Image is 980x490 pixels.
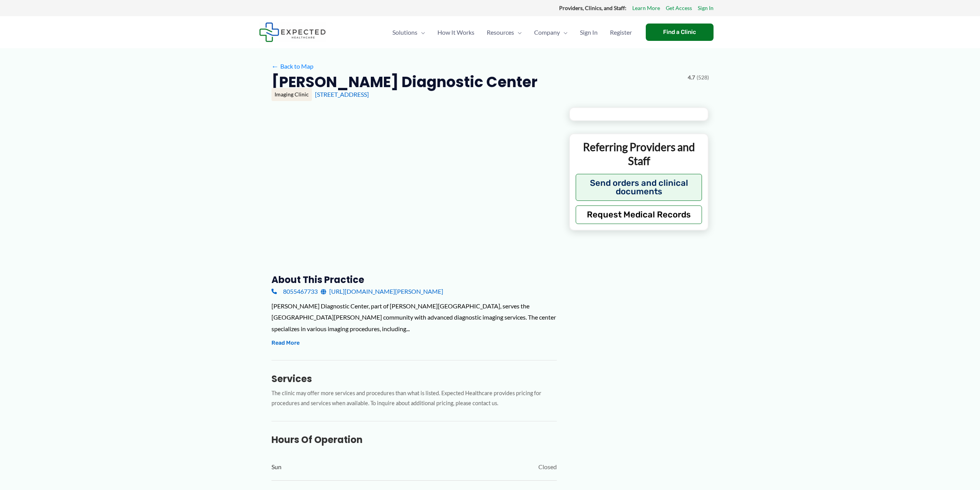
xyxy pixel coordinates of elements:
nav: Primary Site Navigation [386,19,638,46]
a: 8055467733 [271,286,318,297]
a: Get Access [666,3,692,13]
button: Request Medical Records [576,205,702,224]
span: Solutions [392,19,417,46]
h2: [PERSON_NAME] Diagnostic Center [271,72,538,91]
span: 4.7 [688,72,695,83]
strong: Providers, Clinics, and Staff: [559,5,627,11]
span: Menu Toggle [417,19,425,46]
a: [STREET_ADDRESS] [315,91,369,98]
div: [PERSON_NAME] Diagnostic Center, part of [PERSON_NAME][GEOGRAPHIC_DATA], serves the [GEOGRAPHIC_D... [271,300,557,335]
p: The clinic may offer more services and procedures than what is listed. Expected Healthcare provid... [271,388,557,409]
a: Find a Clinic [646,24,714,41]
a: Sign In [574,19,604,46]
a: Sign In [698,3,714,13]
button: Read More [271,338,300,348]
a: [URL][DOMAIN_NAME][PERSON_NAME] [321,286,443,297]
span: Closed [538,461,557,473]
span: Resources [487,19,514,46]
span: (528) [697,72,709,83]
a: CompanyMenu Toggle [528,19,574,46]
h3: About this practice [271,274,557,286]
a: ←Back to Map [271,61,313,72]
span: Menu Toggle [514,19,522,46]
img: Expected Healthcare Logo - side, dark font, small [259,22,326,42]
button: Send orders and clinical documents [576,174,702,201]
p: Referring Providers and Staff [576,140,702,168]
div: Imaging Clinic [271,88,312,101]
span: Register [610,19,632,46]
span: Company [534,19,560,46]
a: Register [604,19,638,46]
a: How It Works [431,19,481,46]
span: ← [271,62,279,70]
a: SolutionsMenu Toggle [386,19,431,46]
a: Learn More [632,3,660,13]
span: How It Works [437,19,474,46]
h3: Services [271,373,557,385]
span: Sun [271,461,281,473]
a: ResourcesMenu Toggle [481,19,528,46]
span: Sign In [580,19,598,46]
span: Menu Toggle [560,19,568,46]
h3: Hours of Operation [271,434,557,446]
